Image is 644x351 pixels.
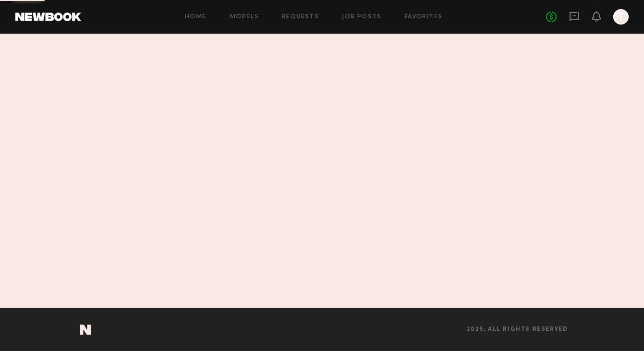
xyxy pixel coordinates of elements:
[282,14,319,20] a: Requests
[613,9,629,25] a: T
[405,14,443,20] a: Favorites
[185,14,207,20] a: Home
[467,326,568,333] span: 2025, all rights reserved
[230,14,259,20] a: Models
[342,14,382,20] a: Job Posts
